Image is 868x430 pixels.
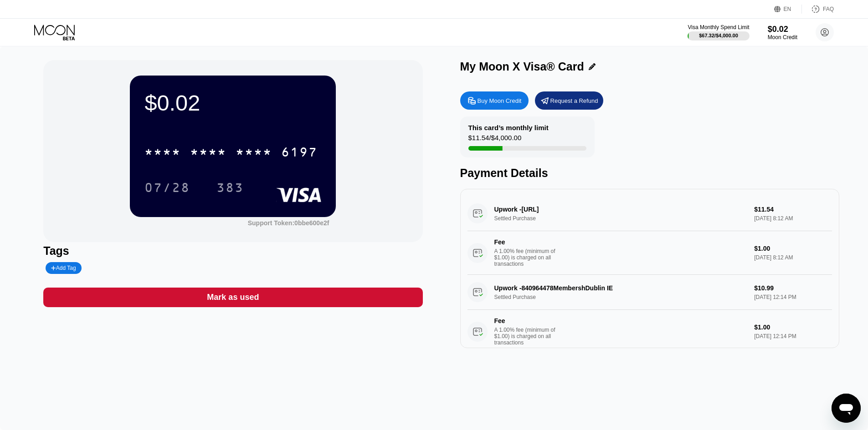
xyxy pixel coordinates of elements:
[478,97,522,105] div: Buy Moon Credit
[210,176,251,199] div: 383
[754,254,832,261] div: [DATE] 8:12 AM
[494,248,563,267] div: A 1.00% fee (minimum of $1.00) is charged on all transactions
[248,219,329,227] div: Support Token:0bbe600e2f
[460,91,529,110] div: Buy Moon Credit
[281,146,318,161] div: 6197
[468,124,549,132] div: This card’s monthly limit
[823,6,834,12] div: FAQ
[768,25,797,40] div: $0.02Moon Credit
[460,60,584,73] div: My Moon X Visa® Card
[768,34,797,40] div: Moon Credit
[460,167,839,180] div: Payment Details
[550,97,598,105] div: Request a Refund
[688,24,749,40] div: Visa Monthly Spend Limit$67.32/$4,000.00
[216,182,244,196] div: 383
[535,91,603,110] div: Request a Refund
[774,5,802,14] div: EN
[467,310,832,354] div: FeeA 1.00% fee (minimum of $1.00) is charged on all transactions$1.00[DATE] 12:14 PM
[768,25,797,34] div: $0.02
[754,245,832,252] div: $1.00
[43,244,422,258] div: Tags
[802,5,834,14] div: FAQ
[467,231,832,275] div: FeeA 1.00% fee (minimum of $1.00) is charged on all transactions$1.00[DATE] 8:12 AM
[688,24,749,30] div: Visa Monthly Spend Limit
[699,33,738,38] div: $67.32 / $4,000.00
[754,333,832,339] div: [DATE] 12:14 PM
[46,262,81,274] div: Add Tag
[832,394,861,423] iframe: Button to launch messaging window
[144,90,321,116] div: $0.02
[494,317,558,324] div: Fee
[494,327,563,346] div: A 1.00% fee (minimum of $1.00) is charged on all transactions
[494,238,558,246] div: Fee
[468,134,522,146] div: $11.54 / $4,000.00
[43,288,422,307] div: Mark as used
[144,182,190,196] div: 07/28
[754,324,832,331] div: $1.00
[207,292,259,303] div: Mark as used
[51,265,76,271] div: Add Tag
[784,6,791,12] div: EN
[248,219,329,227] div: Support Token: 0bbe600e2f
[138,176,197,199] div: 07/28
